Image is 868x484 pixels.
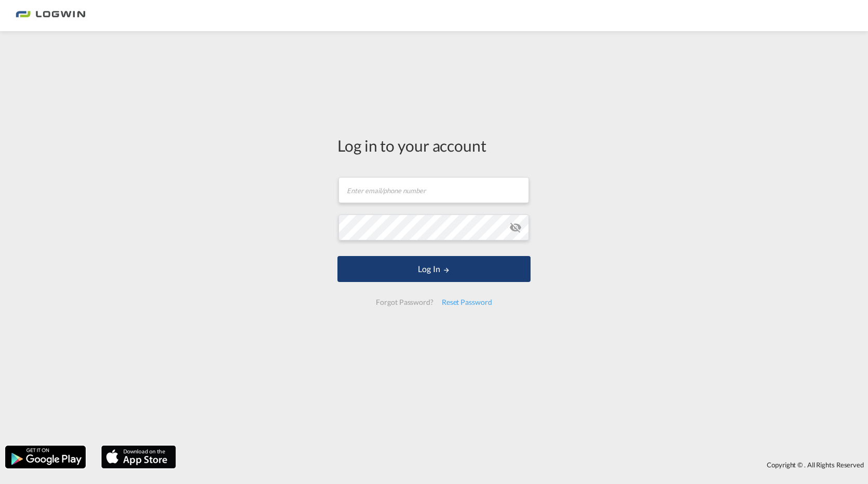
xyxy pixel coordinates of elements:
[4,445,87,469] img: google.png
[338,177,529,203] input: Enter email/phone number
[337,256,531,282] button: LOGIN
[100,445,177,469] img: apple.png
[372,293,437,312] div: Forgot Password?
[438,293,496,312] div: Reset Password
[509,221,522,234] md-icon: icon-eye-off
[337,135,531,156] div: Log in to your account
[16,4,86,28] img: bc73a0e0d8c111efacd525e4c8ad7d32.png
[181,456,868,474] div: Copyright © . All Rights Reserved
